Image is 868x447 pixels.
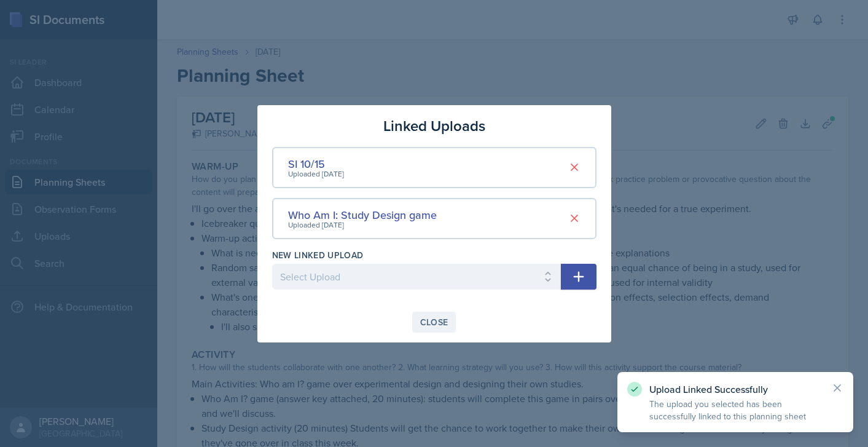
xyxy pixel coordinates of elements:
[649,383,821,395] p: Upload Linked Successfully
[288,207,437,223] div: Who Am I: Study Design game
[288,156,344,172] div: SI 10/15
[420,317,448,327] div: Close
[272,249,364,261] label: New Linked Upload
[649,398,821,422] p: The upload you selected has been successfully linked to this planning sheet
[288,220,437,231] div: Uploaded [DATE]
[288,168,344,180] div: Uploaded [DATE]
[383,115,485,137] h3: Linked Uploads
[412,312,456,333] button: Close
